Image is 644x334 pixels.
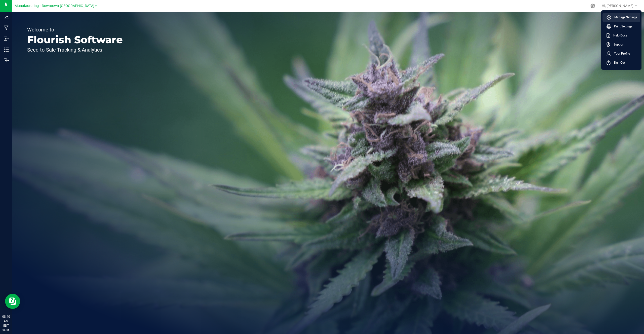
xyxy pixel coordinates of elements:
[611,60,625,65] span: Sign Out
[610,33,627,38] span: Help Docs
[4,36,9,41] inline-svg: Inbound
[602,58,640,67] li: Sign Out
[607,42,638,47] a: Support
[27,27,123,32] p: Welcome to
[611,42,624,47] span: Support
[15,4,94,8] span: Manufacturing - Downtown [GEOGRAPHIC_DATA]
[4,25,9,30] inline-svg: Manufacturing
[27,35,123,45] p: Flourish Software
[611,51,630,56] span: Your Profile
[2,314,10,328] p: 08:40 AM EDT
[607,33,638,38] a: Help Docs
[602,4,634,8] span: Hi, [PERSON_NAME]!
[4,47,9,52] inline-svg: Inventory
[5,294,20,309] iframe: Resource center
[611,15,637,20] span: Manage Settings
[4,15,9,20] inline-svg: Analytics
[590,4,596,8] div: Manage settings
[27,47,123,52] p: Seed-to-Sale Tracking & Analytics
[611,24,632,29] span: Print Settings
[2,328,10,332] p: 08/25
[4,58,9,63] inline-svg: Outbound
